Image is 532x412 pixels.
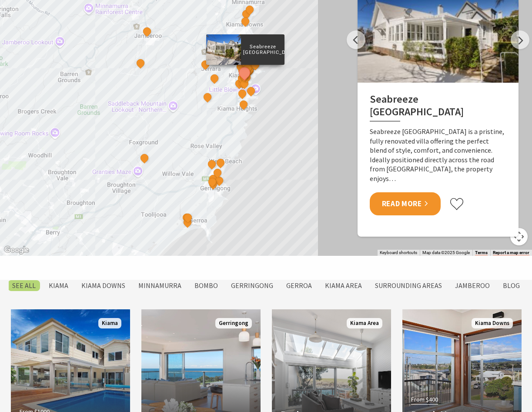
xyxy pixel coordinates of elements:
button: See detail about Saddleback Grove [201,91,213,103]
button: See detail about Casa Mar Azul [239,16,251,27]
button: See detail about Cicada Luxury Camping [200,59,211,70]
button: See detail about Bask at Loves Bay [238,99,249,111]
button: See detail about Bikini Surf Beach Kiama [238,71,250,82]
label: Minnamurra [134,280,186,291]
span: Map data ©2025 Google [422,250,470,255]
button: See detail about EagleView Park [139,152,150,164]
p: Seabreeze [GEOGRAPHIC_DATA] [241,43,284,57]
label: Gerringong [227,280,278,291]
button: See detail about Jamberoo Valley Farm Cottages [135,58,146,69]
a: Read More [370,192,441,215]
span: From $400 [411,395,438,405]
button: Next [511,30,529,49]
label: Surrounding Areas [371,280,446,291]
h2: Seabreeze [GEOGRAPHIC_DATA] [370,93,506,121]
button: Keyboard shortcuts [380,250,417,256]
p: Seabreeze [GEOGRAPHIC_DATA] is a pristine, fully renovated villa offering the perfect blend of st... [370,127,506,184]
span: Gerringong [215,318,252,329]
button: See detail about Kiama Harbour Cabins [250,59,261,70]
button: See detail about Kendalls Beach Holiday Park [238,78,250,89]
button: See detail about Jamberoo Pub and Saleyard Motel [141,26,153,37]
button: See detail about Amaroo Kiama [245,85,257,97]
span: Kiama Downs [472,318,513,329]
a: Report a map error [493,250,529,255]
button: See detail about BIG4 Easts Beach Holiday Park [237,88,248,100]
button: See detail about Coast and Country Holidays [207,177,218,188]
button: See detail about Seabreeze Luxury Beach House [236,65,252,81]
button: Map camera controls [510,228,528,245]
button: See detail about Park Ridge Retreat [207,178,219,190]
button: See detail about Mercure Gerringong Resort [206,159,217,170]
button: See detail about Sundara Beach House [215,157,226,168]
button: Click to favourite Seabreeze Luxury Beach House [449,198,464,211]
a: Terms (opens in new tab) [475,250,488,255]
button: See detail about Werri Beach Holiday Park [212,167,223,179]
a: Open this area in Google Maps (opens a new window) [2,245,31,256]
span: Kiama [98,318,121,329]
img: Google [2,245,31,256]
span: Kiama Area [347,318,382,329]
label: Kiama Area [321,280,366,291]
label: Gerroa [282,280,316,291]
button: See detail about Greyleigh Kiama [209,73,220,84]
label: Jamberoo [451,280,494,291]
label: Bombo [190,280,222,291]
label: Kiama [44,280,73,291]
label: Kiama Downs [77,280,130,291]
button: See detail about Discovery Parks - Gerroa [182,212,193,223]
label: Blog [499,280,524,291]
button: See detail about Seven Mile Beach Holiday Park [182,217,193,228]
label: SEE All [8,280,40,291]
button: Previous [347,30,365,49]
button: See detail about Beach House on Johnson [244,4,255,16]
